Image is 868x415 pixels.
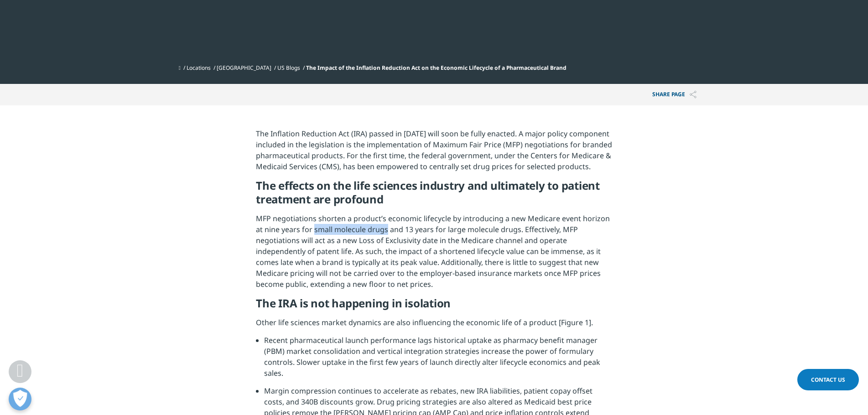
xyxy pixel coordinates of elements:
[187,64,211,72] a: Locations
[217,64,271,72] a: [GEOGRAPHIC_DATA]
[811,376,845,384] span: Contact Us
[797,369,859,390] a: Contact Us
[256,296,612,317] h5: The IRA is not happening in isolation
[690,91,696,99] img: Share PAGE
[645,84,703,105] p: Share PAGE
[264,335,612,385] li: Recent pharmaceutical launch performance lags historical uptake as pharmacy benefit manager (PBM)...
[9,388,31,410] button: Open Preferences
[645,84,703,105] button: Share PAGEShare PAGE
[256,128,612,179] p: The Inflation Reduction Act (IRA) passed in [DATE] will soon be fully enacted. A major policy com...
[277,64,300,72] a: US Blogs
[306,64,567,72] span: The Impact of the Inflation Reduction Act on the Economic Lifecycle of a Pharmaceutical Brand
[256,317,612,335] p: Other life sciences market dynamics are also influencing the economic life of a product [Figure 1].
[256,179,612,213] h5: The effects on the life sciences industry and ultimately to patient treatment are profound
[256,213,612,296] p: MFP negotiations shorten a product’s economic lifecycle by introducing a new Medicare event horiz...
